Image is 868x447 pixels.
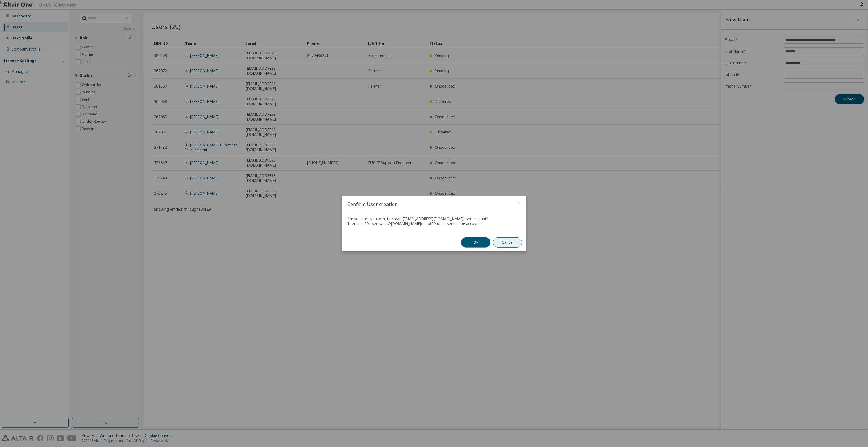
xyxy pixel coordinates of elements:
[493,237,522,248] button: Cancel
[347,216,521,221] div: Are you sure you want to create [EMAIL_ADDRESS][DOMAIN_NAME] user account?
[347,221,521,226] div: There are 29 users with @ [DOMAIN_NAME] out of 29 total users in the account.
[461,237,490,248] button: Ok
[516,201,521,205] button: close
[342,196,511,213] h2: Confirm User creation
